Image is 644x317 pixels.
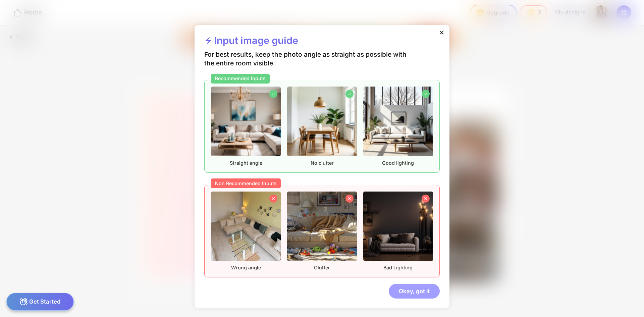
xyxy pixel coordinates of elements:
div: Okay, got it [389,284,440,298]
img: nonrecommendedImageFurnished3.png [363,192,433,261]
img: nonrecommendedImageFurnished1.png [211,192,281,261]
div: Input image guide [204,35,298,50]
img: recommendedImageFurnished2.png [287,87,357,156]
div: Get Started [6,293,74,311]
div: For best results, keep the photo angle as straight as possible with the entire room visible. [204,50,414,80]
img: recommendedImageFurnished3.png [363,87,433,156]
div: Recommended Inputs [211,74,270,84]
div: Clutter [287,192,357,271]
div: Good lighting [363,87,433,166]
div: Bad Lighting [363,192,433,271]
img: recommendedImageFurnished1.png [211,87,281,156]
div: Non Recommended Inputs [211,178,281,188]
div: Straight angle [211,87,281,166]
img: nonrecommendedImageFurnished2.png [287,192,357,261]
div: No clutter [287,87,357,166]
div: Wrong angle [211,192,281,271]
